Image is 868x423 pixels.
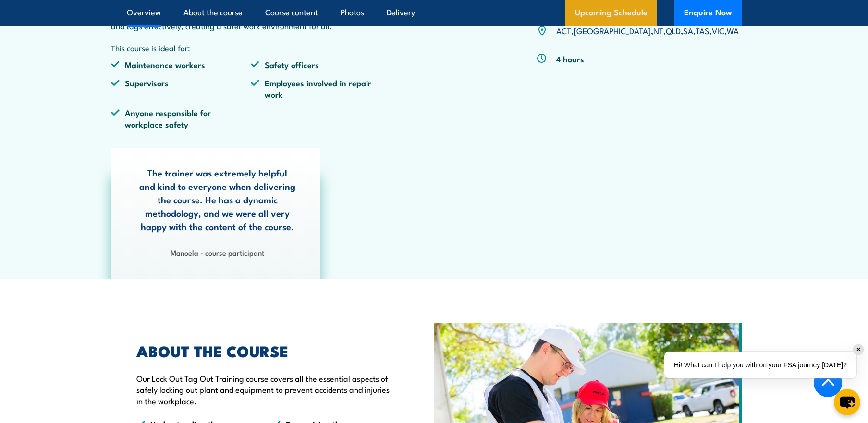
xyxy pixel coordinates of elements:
a: WA [727,24,739,36]
strong: Manoela - course participant [171,247,264,258]
a: NT [653,24,663,36]
a: QLD [666,24,681,36]
a: TAS [696,24,709,36]
a: ACT [556,24,571,36]
p: 4 hours [556,53,584,64]
li: Anyone responsible for workplace safety [111,107,251,129]
div: ✕ [853,344,864,355]
button: chat-button [834,389,860,415]
p: , , , , , , , [556,25,739,36]
a: SA [683,24,693,36]
li: Maintenance workers [111,59,251,70]
p: Our Lock Out Tag Out Training course covers all the essential aspects of safely locking out plant... [136,373,390,406]
h2: ABOUT THE COURSE [136,344,390,357]
a: [GEOGRAPHIC_DATA] [574,24,651,36]
a: VIC [712,24,724,36]
li: Employees involved in repair work [251,77,391,100]
li: Supervisors [111,77,251,100]
p: The trainer was extremely helpful and kind to everyone when delivering the course. He has a dynam... [139,166,296,233]
li: Safety officers [251,59,391,70]
div: Hi! What can I help you with on your FSA journey [DATE]? [664,352,856,378]
p: This course is ideal for: [111,42,391,53]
